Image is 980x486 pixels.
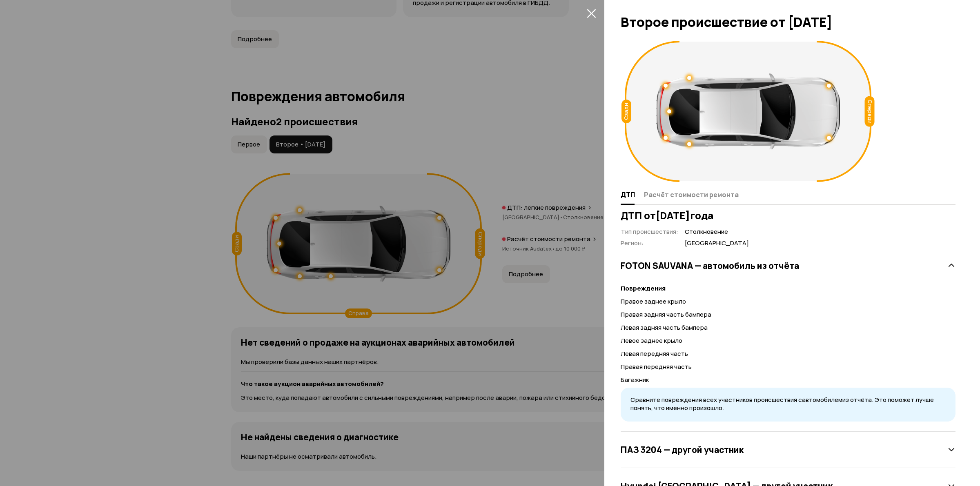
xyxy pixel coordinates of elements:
p: Левая задняя часть бампера [621,323,955,332]
span: Расчёт стоимости ремонта [644,191,739,199]
span: Регион : [621,239,644,247]
div: Спереди [865,96,875,127]
div: Сзади [621,100,631,123]
p: Левая передняя часть [621,349,955,358]
p: Правая задняя часть бампера [621,310,955,319]
p: Левое заднее крыло [621,336,955,345]
span: ДТП [621,191,635,199]
p: Правое заднее крыло [621,297,955,306]
span: Сравните повреждения всех участников происшествия с автомобилем из отчёта. Это поможет лучше поня... [630,395,934,413]
h3: ДТП от [DATE] года [621,210,955,221]
span: [GEOGRAPHIC_DATA] [685,239,749,248]
span: Тип происшествия : [621,227,678,236]
h3: ПАЗ 3204 — другой участник [621,444,744,455]
p: Правая передняя часть [621,362,955,371]
h3: FOTON SAUVANA — автомобиль из отчёта [621,260,799,271]
p: Багажник [621,375,955,384]
span: Столкновение [685,228,749,236]
button: закрыть [585,7,598,20]
strong: Повреждения [621,284,666,293]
